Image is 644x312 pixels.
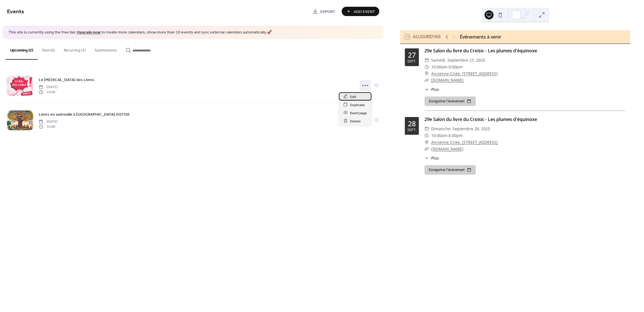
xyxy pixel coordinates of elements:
[424,125,429,132] div: ​
[320,9,335,15] span: Export
[424,57,429,64] div: ​
[449,64,463,70] span: 6:00pm
[59,39,90,59] button: Recurring (3)
[424,155,429,161] div: ​
[407,60,416,63] div: sept.
[431,125,490,132] span: dimanche, septembre 28, 2025
[447,132,449,139] span: -
[424,77,429,84] div: ​
[431,155,439,161] span: Plus
[350,110,367,116] span: Event page
[90,39,121,59] button: Submissions
[424,146,429,152] div: ​
[39,77,94,83] span: Le [MEDICAL_DATA] des Livres
[424,116,537,122] a: 29e Salon du livre du Croisic - Les plumes d'équinoxe
[77,29,101,36] a: Upgrade now
[39,111,129,117] span: Livres en vadrouille à [GEOGRAPHIC_DATA] (50750)
[39,111,129,118] a: Livres en vadrouille à [GEOGRAPHIC_DATA] (50750)
[308,7,339,16] a: Export
[424,96,476,106] button: Enregistrer l'événement
[431,86,439,92] span: Plus
[424,48,537,54] a: 29e Salon du livre du Croisic - Les plumes d'équinoxe
[39,90,58,95] span: 10:00
[431,77,463,83] a: [DOMAIN_NAME]
[431,64,447,70] span: 10:00am
[8,30,272,35] span: This site is currently using the free tier. to create more calendars, show more than 10 events an...
[424,70,429,77] div: ​
[407,128,416,132] div: sept.
[39,119,58,124] span: [DATE]
[431,146,463,152] a: [DOMAIN_NAME]
[431,139,498,146] a: Ancienne Criée, [STREET_ADDRESS]
[39,124,58,129] span: 10:00
[342,7,379,16] button: Add Event
[449,132,463,139] span: 6:00pm
[424,139,429,146] div: ​
[424,86,439,92] button: ​Plus
[424,64,429,70] div: ​
[6,39,38,60] button: Upcoming (2)
[431,57,485,64] span: samedi, septembre 27, 2025
[350,94,356,100] span: Edit
[460,33,501,40] div: Événements à venir
[7,6,24,17] span: Events
[424,86,429,92] div: ​
[431,70,498,77] a: Ancienne Criée, [STREET_ADDRESS]
[424,155,439,161] button: ​Plus
[447,64,449,70] span: -
[424,165,476,175] button: Enregistrer l'événement
[408,51,416,59] div: 27
[39,77,94,83] a: Le [MEDICAL_DATA] des Livres
[354,9,375,15] span: Add Event
[38,39,59,59] button: Past (6)
[424,132,429,139] div: ​
[39,84,58,89] span: [DATE]
[350,102,365,108] span: Duplicate
[408,120,416,127] div: 28
[431,132,447,139] span: 10:00am
[350,118,361,124] span: Delete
